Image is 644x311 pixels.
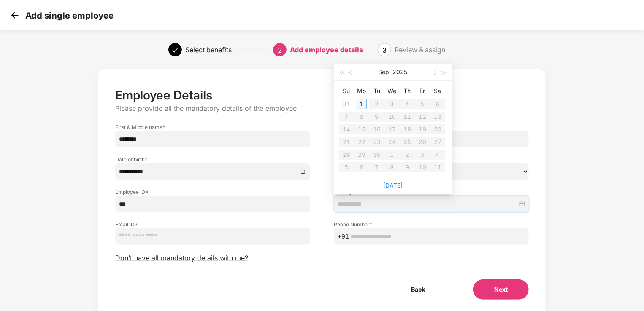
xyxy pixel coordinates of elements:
th: Tu [369,84,384,98]
label: First & Middle name [115,123,310,131]
span: +91 [338,232,349,241]
button: 2025 [393,64,408,80]
div: Review & assign [395,43,445,56]
label: Phone Number [334,221,529,228]
img: svg+xml;base64,PHN2ZyB4bWxucz0iaHR0cDovL3d3dy53My5vcmcvMjAwMC9zdmciIHdpZHRoPSIzMCIgaGVpZ2h0PSIzMC... [8,9,21,21]
span: 2 [278,46,282,54]
div: Select benefits [185,43,232,56]
td: 2025-08-31 [339,98,354,110]
th: Sa [430,84,445,98]
span: check [172,47,179,54]
p: Employee Details [115,88,529,102]
th: We [384,84,400,98]
p: Add single employee [25,11,114,21]
label: Employee ID [115,188,310,196]
span: 3 [382,46,387,54]
div: 31 [341,99,352,109]
th: Th [400,84,415,98]
th: Fr [415,84,430,98]
th: Mo [354,84,369,98]
p: Please provide all the mandatory details of the employee [115,104,529,113]
button: Next [473,279,529,300]
div: Add employee details [290,43,363,56]
div: 1 [357,99,367,109]
button: Back [390,279,446,300]
th: Su [339,84,354,98]
button: Sep [379,64,390,80]
td: 2025-09-01 [354,98,369,110]
label: Date of birth [115,156,310,163]
label: Email ID [115,221,310,228]
a: [DATE] [383,182,403,189]
span: Don’t have all mandatory details with me? [115,254,248,263]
